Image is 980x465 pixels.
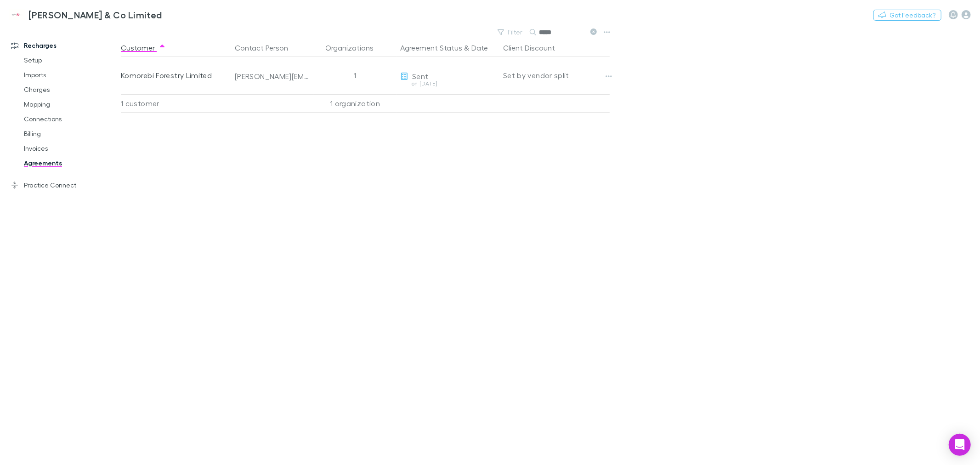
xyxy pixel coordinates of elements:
div: Open Intercom Messenger [949,434,971,456]
button: Client Discount [503,39,566,57]
span: Sent [412,72,428,80]
h3: [PERSON_NAME] & Co Limited [28,9,162,20]
div: 1 [314,57,397,94]
a: Imports [15,68,127,82]
button: Filter [493,27,528,38]
button: Organizations [326,39,385,57]
button: Agreement Status [400,39,462,57]
div: [PERSON_NAME][EMAIL_ADDRESS][DOMAIN_NAME] [235,72,310,81]
a: [PERSON_NAME] & Co Limited [4,4,168,26]
button: Got Feedback? [873,10,941,21]
a: Setup [15,53,127,68]
a: Mapping [15,97,127,112]
a: Agreements [15,156,127,170]
button: Date [471,39,488,57]
div: & [400,39,496,57]
a: Connections [15,112,127,126]
div: Set by vendor split [503,57,610,94]
button: Contact Person [235,39,299,57]
img: Epplett & Co Limited's Logo [9,9,25,20]
div: 1 organization [314,94,397,113]
div: on [DATE] [400,81,496,86]
div: 1 customer [121,94,231,113]
a: Practice Connect [2,178,127,193]
a: Billing [15,126,127,141]
div: Komorebi Forestry Limited [121,57,227,94]
button: Customer [121,39,166,57]
a: Charges [15,82,127,97]
a: Invoices [15,141,127,156]
a: Recharges [2,38,127,53]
